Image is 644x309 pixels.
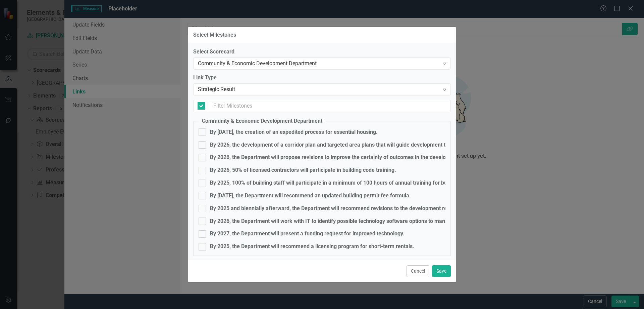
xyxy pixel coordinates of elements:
[210,192,411,200] div: By [DATE], the Department will recommend an updated building permit fee formula.
[193,74,451,82] label: Link Type
[407,265,429,277] button: Cancel
[210,230,405,238] div: By 2027, the Department will present a funding request for improved technology.
[193,48,451,56] label: Select Scorecard
[210,218,532,225] div: By 2026, the Department will work with IT to identify possible technology software options to man...
[210,128,378,136] div: By [DATE], the creation of an expedited process for essential housing.
[198,60,439,68] div: Community & Economic Development Department
[210,179,478,187] div: By 2025, 100% of building staff will participate in a minimum of 100 hours of annual training for...
[199,117,326,125] legend: Community & Economic Development Department
[209,100,451,112] input: Filter Milestones
[210,141,493,149] div: By 2026, the development of a corridor plan and targeted area plans that will guide development t...
[193,32,236,38] div: Select Milestones
[198,86,439,93] div: Strategic Result
[210,166,396,174] div: By 2026, 50% of licensed contractors will participate in building code training.
[432,265,451,277] button: Save
[210,243,414,250] div: By 2025, the Department will recommend a licensing program for short-term rentals.
[210,205,582,213] div: By 2025 and biennially afterward, the Department will recommend revisions to the development revi...
[210,154,501,161] div: By 2026, the Department will propose revisions to improve the certainty of outcomes in the develo...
